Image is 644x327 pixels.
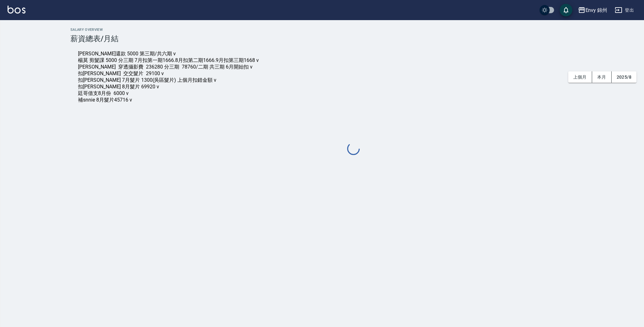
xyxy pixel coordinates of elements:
button: 本月 [592,71,612,83]
button: save [560,4,572,16]
div: Envy 錦州 [586,6,608,14]
button: 登出 [612,4,636,16]
button: Envy 錦州 [575,4,610,17]
button: 上個月 [568,71,592,83]
button: 2025/8 [612,71,636,83]
div: [PERSON_NAME]還款 5000 第三期/共六期 v 楊莫 剪髮課 5000 分三期 7月扣第一期1666.8月扣第二期1666.9月扣第三期1668 v [PERSON_NAME] 穿... [78,51,259,103]
h2: Salary Overview [70,28,636,32]
h3: 薪資總表/月結 [70,34,636,43]
img: Logo [8,6,25,14]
